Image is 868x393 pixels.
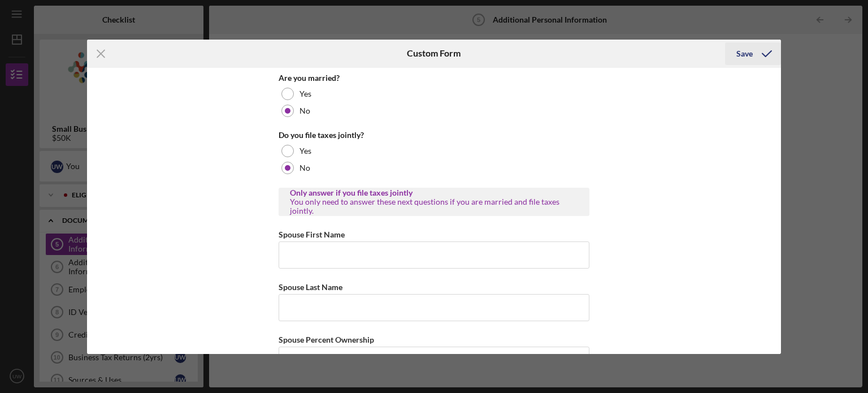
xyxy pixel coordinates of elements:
[300,89,311,98] label: Yes
[725,42,781,65] button: Save
[736,42,753,65] div: Save
[300,163,310,172] label: No
[290,197,578,215] div: You only need to answer these next questions if you are married and file taxes jointly.
[300,106,310,115] label: No
[279,131,589,140] div: Do you file taxes jointly?
[279,335,374,344] label: Spouse Percent Ownership
[407,48,461,58] h6: Custom Form
[279,74,589,83] div: Are you married?
[300,146,311,156] label: Yes
[290,188,578,197] div: Only answer if you file taxes jointly
[279,282,342,292] label: Spouse Last Name
[279,230,345,239] label: Spouse First Name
